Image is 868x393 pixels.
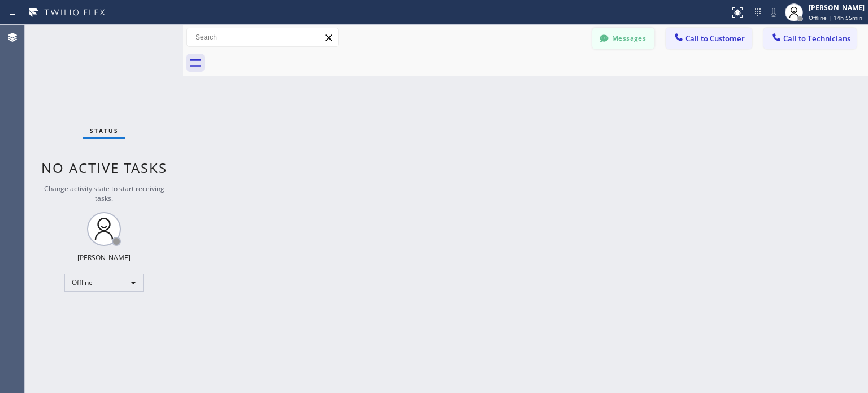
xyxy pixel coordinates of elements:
span: Change activity state to start receiving tasks. [44,184,164,203]
button: Call to Technicians [763,28,857,49]
div: Offline [64,274,144,292]
span: Offline | 14h 55min [809,14,862,21]
div: [PERSON_NAME] [809,3,865,12]
span: Status [90,127,119,135]
input: Search [187,28,338,46]
span: No active tasks [41,158,167,177]
button: Messages [592,28,654,49]
div: [PERSON_NAME] [77,253,131,262]
span: Call to Customer [685,33,745,44]
button: Mute [766,5,782,20]
button: Call to Customer [666,28,752,49]
span: Call to Technicians [783,33,850,44]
